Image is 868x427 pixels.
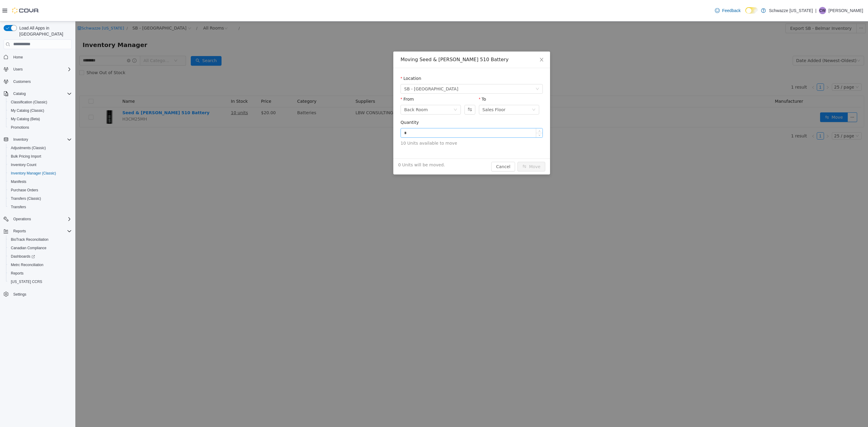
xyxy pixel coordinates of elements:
button: [US_STATE] CCRS [6,278,74,286]
button: Operations [11,215,33,223]
p: Schwazze [US_STATE] [769,7,813,14]
span: Inventory [13,137,28,142]
button: Purchase Orders [6,186,74,194]
span: Canadian Compliance [8,244,72,252]
span: Inventory Manager (Classic) [11,171,56,176]
a: [US_STATE] CCRS [8,278,45,285]
span: Metrc Reconciliation [8,261,72,268]
span: Reports [11,228,72,235]
span: Transfers (Classic) [8,195,72,202]
span: Transfers [8,203,72,211]
button: Cancel [416,140,440,150]
button: My Catalog (Classic) [6,106,74,115]
span: Inventory [11,136,72,143]
button: Swap [389,83,400,93]
span: Settings [11,290,72,298]
a: Classification (Classic) [8,99,50,106]
span: BioTrack Reconciliation [8,236,72,243]
button: Inventory Manager (Classic) [6,169,74,177]
input: Dark Mode [745,7,758,14]
span: Catalog [13,91,26,96]
button: Inventory Count [6,161,74,169]
span: SB - Belmar [329,63,383,72]
span: Classification (Classic) [11,100,47,105]
button: Metrc Reconciliation [6,261,74,269]
a: Transfers [8,203,28,211]
span: 0 Units will be moved. [323,140,370,147]
img: Cova [12,8,39,14]
span: Operations [11,215,72,223]
span: My Catalog (Beta) [11,117,40,121]
span: [US_STATE] CCRS [11,279,42,284]
span: BioTrack Reconciliation [11,237,49,242]
a: Canadian Compliance [8,244,49,252]
span: My Catalog (Classic) [8,107,72,114]
button: Inventory [11,136,30,143]
i: icon: close [464,36,469,41]
span: Adjustments (Classic) [8,144,72,152]
span: Users [11,66,72,73]
span: Reports [11,271,24,276]
i: icon: down [457,86,460,91]
button: BioTrack Reconciliation [6,235,74,244]
span: Catalog [11,90,72,97]
button: Inventory [1,135,74,144]
a: BioTrack Reconciliation [8,236,51,243]
span: Bulk Pricing Import [11,154,41,159]
button: Classification (Classic) [6,98,74,106]
input: Quantity [325,107,467,116]
span: Inventory Count [8,161,72,168]
a: Customers [11,78,33,85]
a: Dashboards [6,252,74,261]
div: Sales Floor [407,84,430,93]
button: Users [1,65,74,74]
a: Purchase Orders [8,187,41,194]
span: My Catalog (Classic) [11,108,44,113]
i: icon: down [463,113,465,115]
span: Inventory Manager (Classic) [8,170,72,177]
a: Bulk Pricing Import [8,153,44,160]
span: Metrc Reconciliation [11,262,43,267]
div: Moving Seed & [PERSON_NAME] 510 Battery [325,35,467,42]
span: 10 Units available to move [325,119,467,125]
button: Transfers (Classic) [6,194,74,203]
span: Classification (Classic) [8,99,72,106]
button: Operations [1,215,74,223]
a: Metrc Reconciliation [8,261,46,268]
i: icon: down [378,86,382,91]
span: Customers [13,79,31,84]
label: From [325,75,338,80]
a: Feedback [712,5,743,17]
button: Users [11,66,25,73]
span: Transfers [11,205,26,209]
label: Location [325,55,346,59]
button: Manifests [6,177,74,186]
span: My Catalog (Beta) [8,115,72,123]
span: Inventory Count [11,162,36,167]
button: Close [458,30,475,47]
button: Settings [1,290,74,298]
span: Users [13,67,23,72]
button: My Catalog (Beta) [6,115,74,123]
span: Feedback [722,8,741,14]
a: Inventory Count [8,161,39,168]
nav: Complex example [4,50,72,314]
span: Load All Apps in [GEOGRAPHIC_DATA] [17,25,72,37]
span: Reports [8,270,72,277]
a: Adjustments (Classic) [8,144,48,152]
label: Quantity [325,99,344,103]
a: Reports [8,270,26,277]
span: Promotions [8,124,72,131]
a: Manifests [8,178,29,185]
p: | [815,7,816,14]
button: Reports [6,269,74,278]
span: Dashboards [11,254,35,259]
a: My Catalog (Beta) [8,115,42,123]
span: Canadian Compliance [11,246,46,250]
span: Manifests [8,178,72,185]
a: Settings [11,291,29,298]
button: Reports [11,228,28,235]
a: Transfers (Classic) [8,195,43,202]
span: CW [819,7,826,14]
